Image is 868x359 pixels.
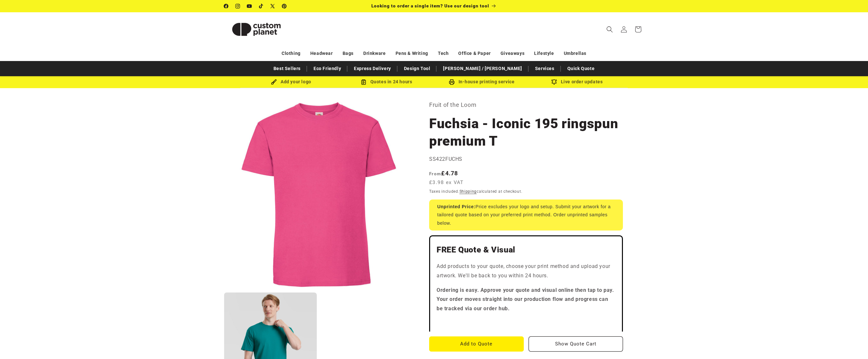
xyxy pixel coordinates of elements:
a: Express Delivery [351,63,394,74]
a: Bags [343,48,354,59]
a: Clothing [282,48,301,59]
div: Taxes included. calculated at checkout. [429,188,623,195]
strong: Ordering is easy. Approve your quote and visual online then tap to pay. Your order moves straight... [437,287,614,312]
p: Fruit of the Loom [429,100,623,110]
a: Lifestyle [534,48,554,59]
img: Order Updates Icon [361,79,367,85]
img: Order updates [551,79,557,85]
span: From [429,171,441,176]
a: Quick Quote [564,63,598,74]
h2: FREE Quote & Visual [437,245,615,255]
a: [PERSON_NAME] / [PERSON_NAME] [440,63,525,74]
img: Custom Planet [224,15,289,44]
a: Best Sellers [270,63,304,74]
strong: £4.78 [429,170,458,177]
a: Tech [438,48,449,59]
img: Brush Icon [271,79,277,85]
a: Services [532,63,558,74]
div: Live order updates [529,78,625,86]
a: Pens & Writing [396,48,428,59]
div: Price excludes your logo and setup. Submit your artwork for a tailored quote based on your prefer... [429,200,623,231]
a: Umbrellas [564,48,586,59]
a: Office & Paper [458,48,491,59]
img: In-house printing [449,79,455,85]
a: Eco Friendly [310,63,344,74]
iframe: Customer reviews powered by Trustpilot [437,319,615,325]
button: Show Quote Cart [529,336,623,352]
button: Add to Quote [429,336,524,352]
div: Quotes in 24 hours [339,78,434,86]
a: Design Tool [401,63,434,74]
strong: Unprinted Price: [437,204,476,209]
a: Custom Planet [222,12,291,46]
summary: Search [603,22,617,36]
a: Headwear [310,48,333,59]
span: £3.98 ex VAT [429,179,464,186]
a: Drinkware [363,48,386,59]
a: Shipping [460,189,477,194]
div: In-house printing service [434,78,529,86]
a: Giveaways [501,48,524,59]
span: Looking to order a single item? Use our design tool [371,3,489,8]
span: SS422FUCHS [429,156,462,162]
div: Add your logo [243,78,339,86]
p: Add products to your quote, choose your print method and upload your artwork. We'll be back to yo... [437,262,615,281]
h1: Fuchsia - Iconic 195 ringspun premium T [429,115,623,150]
